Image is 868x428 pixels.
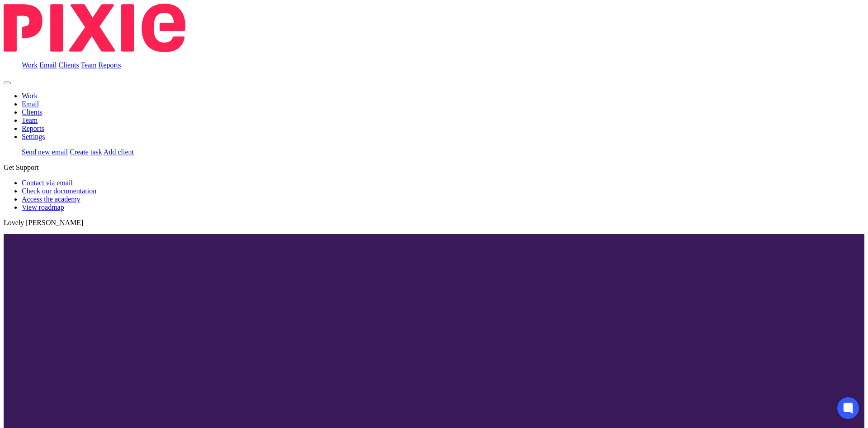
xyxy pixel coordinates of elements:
[22,133,45,140] a: Settings
[70,148,102,156] a: Create task
[22,187,96,195] a: Check our documentation
[80,61,96,69] a: Team
[4,164,39,171] span: Get Support
[22,116,38,124] a: Team
[22,92,38,100] a: Work
[99,61,121,69] a: Reports
[22,125,44,132] a: Reports
[22,108,42,116] a: Clients
[22,148,68,156] a: Send new email
[22,195,80,203] a: Access the academy
[22,100,39,108] a: Email
[4,4,185,52] img: Pixie
[22,61,38,69] a: Work
[104,148,134,156] a: Add client
[22,179,73,187] a: Contact via email
[58,61,79,69] a: Clients
[4,219,864,227] p: Lovely [PERSON_NAME]
[39,61,57,69] a: Email
[22,203,64,211] a: View roadmap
